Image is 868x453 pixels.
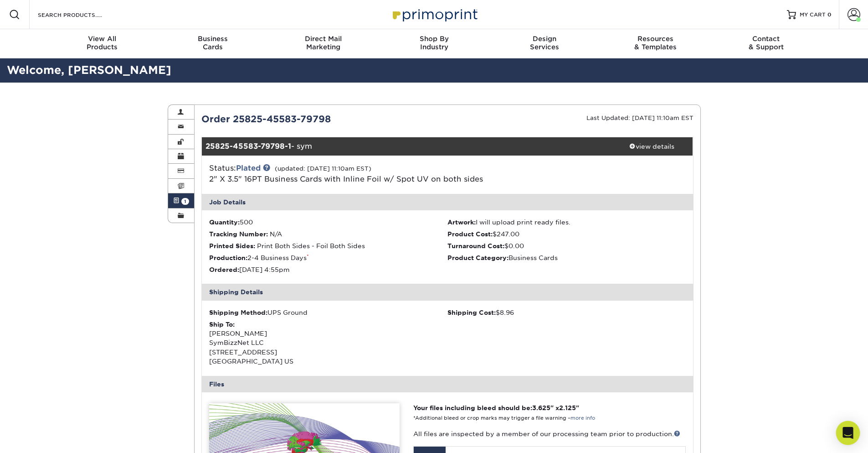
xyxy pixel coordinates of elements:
[205,142,291,151] strong: 25825-45583-79798-1
[447,309,496,316] strong: Shipping Cost:
[181,198,189,205] span: 1
[413,429,685,438] p: All files are inspected by a member of our processing team prior to production.
[827,11,832,18] span: 0
[413,404,579,411] strong: Your files including bleed should be: " x "
[157,35,268,51] div: Cards
[157,35,268,43] span: Business
[711,29,822,58] a: Contact& Support
[489,29,600,58] a: DesignServices
[600,35,711,43] span: Resources
[600,35,711,51] div: & Templates
[209,266,239,273] strong: Ordered:
[202,376,693,392] div: Files
[202,194,693,210] div: Job Details
[209,242,255,250] strong: Printed Sides:
[209,309,267,316] strong: Shipping Method:
[532,404,550,411] span: 3.625
[447,308,686,317] div: $8.96
[209,320,447,366] div: [PERSON_NAME] SymBizzNet LLC [STREET_ADDRESS] [GEOGRAPHIC_DATA] US
[268,29,379,58] a: Direct MailMarketing
[209,254,247,261] strong: Production:
[236,164,261,172] a: Plated
[275,165,371,172] small: (updated: [DATE] 11:10am EST)
[47,35,158,51] div: Products
[447,218,686,227] li: I will upload print ready files.
[413,415,595,421] small: *Additional bleed or crop marks may trigger a file warning –
[209,253,447,262] li: 2-4 Business Days
[379,35,489,43] span: Shop By
[586,115,693,121] small: Last Updated: [DATE] 11:10am EST
[202,137,611,156] div: - sym
[711,35,822,43] span: Contact
[389,5,480,24] img: Primoprint
[600,29,711,58] a: Resources& Templates
[489,35,600,51] div: Services
[37,9,126,20] input: SEARCH PRODUCTS.....
[379,35,489,51] div: Industry
[209,219,240,226] strong: Quantity:
[157,29,268,58] a: BusinessCards
[447,230,493,238] strong: Product Cost:
[209,230,268,238] strong: Tracking Number:
[379,29,489,58] a: Shop ByIndustry
[611,142,693,151] div: view details
[47,29,158,58] a: View AllProducts
[209,321,235,328] strong: Ship To:
[209,218,447,227] li: 500
[268,35,379,51] div: Marketing
[202,163,529,185] div: Status:
[168,193,195,208] a: 1
[447,242,504,250] strong: Turnaround Cost:
[611,137,693,156] a: view details
[209,175,483,183] a: 2" X 3.5" 16PT Business Cards with Inline Foil w/ Spot UV on both sides
[489,35,600,43] span: Design
[202,284,693,300] div: Shipping Details
[800,11,826,19] span: MY CART
[447,241,686,250] li: $0.00
[711,35,822,51] div: & Support
[559,404,576,411] span: 2.125
[195,112,447,126] div: Order 25825-45583-79798
[2,425,77,450] iframe: Google Customer Reviews
[447,254,508,261] strong: Product Category:
[209,308,447,317] div: UPS Ground
[268,35,379,43] span: Direct Mail
[447,229,686,239] li: $247.00
[836,421,860,445] div: Open Intercom Messenger
[257,242,365,250] span: Print Both Sides - Foil Both Sides
[447,253,686,262] li: Business Cards
[447,219,476,226] strong: Artwork:
[47,35,158,43] span: View All
[209,265,447,274] li: [DATE] 4:55pm
[270,230,282,238] span: N/A
[570,415,595,421] a: more info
